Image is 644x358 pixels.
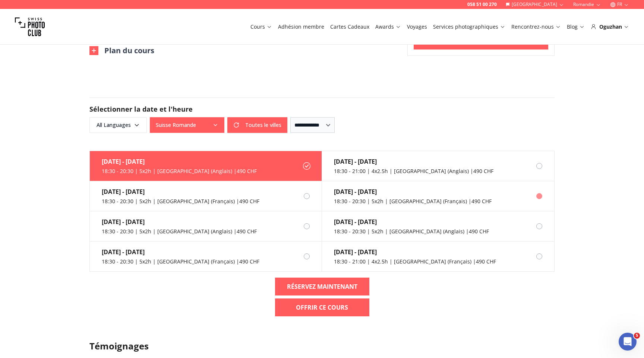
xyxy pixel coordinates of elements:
[591,23,629,31] div: Oguzhan
[287,282,357,291] b: RÉSERVEZ MAINTENANT
[102,198,259,205] div: 18:30 - 20:30 | 5x2h | [GEOGRAPHIC_DATA] (Français) | 490 CHF
[150,117,224,133] button: Suisse Romande
[334,217,489,226] div: [DATE] - [DATE]
[334,157,493,166] div: [DATE] - [DATE]
[89,104,555,114] h2: Sélectionner la date et l'heure
[375,23,401,31] a: Awards
[334,228,489,235] div: 18:30 - 20:30 | 5x2h | [GEOGRAPHIC_DATA] (Anglais) | 490 CHF
[334,247,496,256] div: [DATE] - [DATE]
[15,12,45,42] img: Swiss photo club
[511,23,561,31] a: Rencontrez-nous
[89,117,147,133] button: All Languages
[467,1,497,7] a: 058 51 00 270
[102,228,257,235] div: 18:30 - 20:30 | 5x2h | [GEOGRAPHIC_DATA] (Anglais) | 490 CHF
[404,22,430,32] button: Voyages
[102,217,257,226] div: [DATE] - [DATE]
[89,45,154,56] button: Plan du cours
[334,198,492,205] div: 18:30 - 20:30 | 5x2h | [GEOGRAPHIC_DATA] (Français) | 490 CHF
[407,23,427,31] a: Voyages
[372,22,404,32] button: Awards
[247,22,275,32] button: Cours
[278,23,324,31] a: Adhésion membre
[250,23,272,31] a: Cours
[102,167,257,175] div: 18:30 - 20:30 | 5x2h | [GEOGRAPHIC_DATA] (Anglais) | 490 CHF
[567,23,585,31] a: Blog
[102,157,257,166] div: [DATE] - [DATE]
[334,167,493,175] div: 18:30 - 21:00 | 4x2.5h | [GEOGRAPHIC_DATA] (Anglais) | 490 CHF
[619,333,637,351] iframe: Intercom live chat
[89,46,98,55] img: Outline Close
[275,22,327,32] button: Adhésion membre
[275,278,369,295] a: RÉSERVEZ MAINTENANT
[433,23,505,31] a: Services photographiques
[275,298,369,316] a: Offrir ce cours
[102,258,259,265] div: 18:30 - 20:30 | 5x2h | [GEOGRAPHIC_DATA] (Français) | 490 CHF
[334,258,496,265] div: 18:30 - 21:00 | 4x2.5h | [GEOGRAPHIC_DATA] (Français) | 490 CHF
[91,118,146,132] span: All Languages
[508,22,564,32] button: Rencontrez-nous
[634,333,640,339] span: 5
[102,187,259,196] div: [DATE] - [DATE]
[564,22,588,32] button: Blog
[334,187,492,196] div: [DATE] - [DATE]
[89,340,555,352] h3: Témoignages
[227,117,287,133] button: Toutes le villes
[330,23,369,31] a: Cartes Cadeaux
[102,247,259,256] div: [DATE] - [DATE]
[296,303,348,312] b: Offrir ce cours
[327,22,372,32] button: Cartes Cadeaux
[430,22,508,32] button: Services photographiques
